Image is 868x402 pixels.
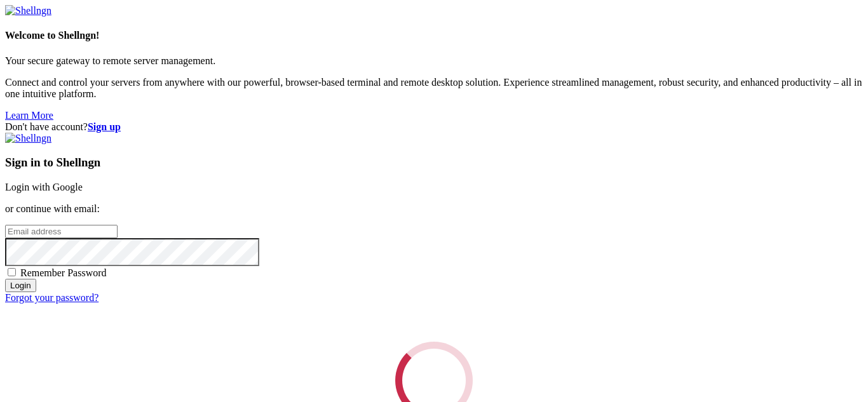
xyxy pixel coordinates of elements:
h4: Welcome to Shellngn! [5,30,863,41]
p: or continue with email: [5,203,863,215]
span: Remember Password [20,267,107,278]
p: Your secure gateway to remote server management. [5,55,863,67]
img: Shellngn [5,133,51,144]
input: Email address [5,225,118,238]
h3: Sign in to Shellngn [5,156,863,170]
a: Login with Google [5,182,83,192]
a: Forgot your password? [5,292,98,303]
div: Don't have account? [5,121,863,133]
a: Learn More [5,110,53,121]
input: Login [5,279,36,292]
input: Remember Password [8,268,16,276]
a: Sign up [88,121,121,132]
img: Shellngn [5,5,51,17]
p: Connect and control your servers from anywhere with our powerful, browser-based terminal and remo... [5,77,863,100]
